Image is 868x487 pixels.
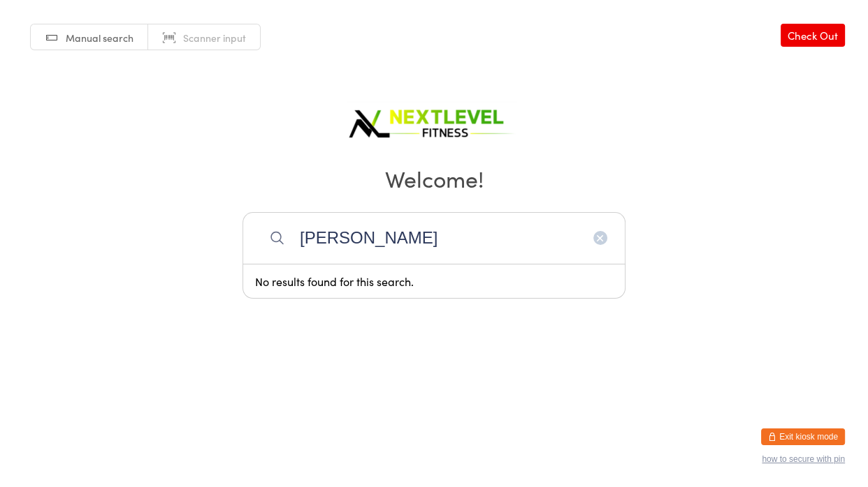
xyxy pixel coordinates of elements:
span: Manual search [66,31,133,45]
h2: Welcome! [14,163,854,194]
input: Search [243,212,625,264]
img: Next Level Fitness [347,98,521,143]
a: Check Out [781,24,845,47]
span: Scanner input [183,31,246,45]
button: how to secure with pin [762,454,845,464]
button: Exit kiosk mode [761,428,845,445]
div: No results found for this search. [243,264,625,299]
